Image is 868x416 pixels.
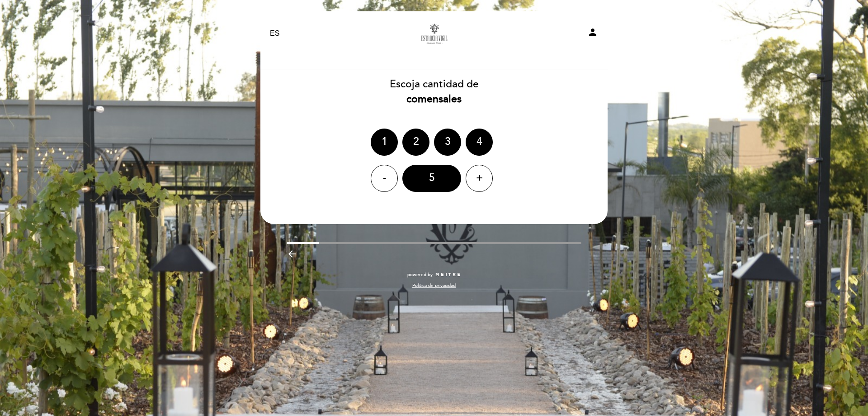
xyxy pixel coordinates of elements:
a: powered by [407,272,461,278]
div: 2 [402,129,429,156]
div: 5 [402,165,461,192]
div: - [371,165,398,192]
span: powered by [407,272,433,278]
img: MEITRE [435,273,461,277]
b: comensales [406,93,462,105]
a: Política de privacidad [412,282,456,289]
div: 4 [466,129,493,156]
div: 3 [434,129,461,156]
div: + [466,165,493,192]
button: person [587,27,598,41]
i: arrow_backward [287,249,297,259]
div: 1 [371,129,398,156]
a: Estancia [PERSON_NAME] [GEOGRAPHIC_DATA] [377,21,491,46]
i: person [587,27,598,38]
div: Escoja cantidad de [260,77,608,107]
